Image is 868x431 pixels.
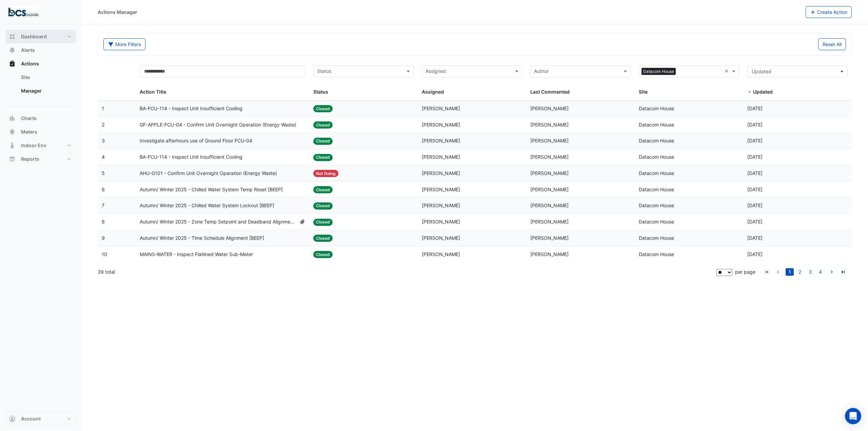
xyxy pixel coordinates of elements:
[102,187,105,192] span: 6
[21,33,47,40] span: Dashboard
[530,154,569,160] span: [PERSON_NAME]
[16,84,76,98] a: Manager
[639,187,674,192] span: Datacom House
[530,251,569,257] span: [PERSON_NAME]
[313,154,333,161] span: Closed
[140,153,242,161] span: BA-FCU-114 - Inspect Unit Insufficient Cooling
[9,129,16,135] app-icon: Meters
[639,170,674,176] span: Datacom House
[422,219,460,224] span: [PERSON_NAME]
[102,202,104,208] span: 7
[102,170,105,176] span: 5
[805,268,815,276] li: page 3
[5,71,76,100] div: Actions
[102,154,105,160] span: 4
[796,268,804,276] a: 2
[313,121,333,129] span: Closed
[98,263,715,280] div: 39 total
[21,415,41,422] span: Account
[747,154,763,160] span: 2025-06-17T12:59:13.197
[753,89,773,95] span: Updated
[845,408,861,424] div: Open Intercom Messenger
[639,122,674,128] span: Datacom House
[530,170,569,176] span: [PERSON_NAME]
[747,65,848,77] button: Updated
[5,139,76,152] button: Indoor Env
[806,6,852,18] button: Create Action
[9,156,16,162] app-icon: Reports
[313,186,333,193] span: Closed
[725,67,730,75] span: Clear
[422,89,444,95] span: Assigned
[747,170,763,176] span: 2025-05-30T09:26:06.241
[313,251,333,258] span: Closed
[818,38,846,50] button: Reset All
[639,89,648,95] span: Site
[140,186,283,194] span: Autumn/ Winter 2025 - Chilled Water System Temp Reset [BEEP]
[530,89,570,95] span: Last Commented
[5,112,76,125] button: Charts
[313,235,333,242] span: Closed
[140,137,252,145] span: Investigate afterhours use of Ground Floor FCU-04
[735,269,755,275] span: per page
[530,202,569,208] span: [PERSON_NAME]
[785,268,795,276] li: page 1
[103,38,145,50] button: More Filters
[21,60,39,67] span: Actions
[422,187,460,192] span: [PERSON_NAME]
[747,138,763,143] span: 2025-07-02T07:11:28.544
[102,105,104,111] span: 1
[102,219,105,224] span: 8
[5,152,76,166] button: Reports
[140,89,166,95] span: Action Title
[5,30,76,43] button: Dashboard
[639,105,674,111] span: Datacom House
[140,170,277,177] span: AHU-G101 - Confirm Unit Overnight Operation (Energy Waste)
[422,138,460,143] span: [PERSON_NAME]
[422,202,460,208] span: [PERSON_NAME]
[747,202,763,208] span: 2025-05-30T09:06:55.830
[639,219,674,224] span: Datacom House
[140,202,274,210] span: Autumn/ Winter 2025 - Chilled Water System Lockout [BEEP]
[747,219,763,224] span: 2025-05-30T09:06:07.246
[639,235,674,241] span: Datacom House
[747,251,763,257] span: 2025-05-06T13:30:48.212
[8,5,39,19] img: Company Logo
[530,122,569,128] span: [PERSON_NAME]
[747,187,763,192] span: 2025-05-30T09:08:05.074
[102,138,105,143] span: 3
[422,105,460,111] span: [PERSON_NAME]
[21,156,39,162] span: Reports
[140,218,297,226] span: Autumn/ Winter 2025 - Zone Temp Setpoint and Deadband Alignment [BEEP]
[795,268,805,276] li: page 2
[313,219,333,226] span: Closed
[102,251,107,257] span: 10
[747,122,763,128] span: 2025-07-02T07:12:55.388
[313,170,338,177] span: Not Doing
[102,122,104,128] span: 2
[786,268,794,276] a: 1
[102,235,105,241] span: 9
[422,251,460,257] span: [PERSON_NAME]
[639,202,674,208] span: Datacom House
[774,268,782,276] a: go to previous page
[140,121,296,129] span: GF-APPLE-FCU-04 - Confirm Unit Overnight Operation (Energy Waste)
[839,268,847,276] a: go to last page
[21,142,46,149] span: Indoor Env
[747,105,763,111] span: 2025-07-25T14:19:00.660
[9,115,16,122] app-icon: Charts
[9,142,16,149] app-icon: Indoor Env
[639,138,674,143] span: Datacom House
[9,60,16,67] app-icon: Actions
[140,251,253,258] span: MAINS-WATER - Inspect Flatlined Water Sub-Meter
[422,154,460,160] span: [PERSON_NAME]
[16,71,76,84] a: Site
[422,235,460,241] span: [PERSON_NAME]
[313,138,333,145] span: Closed
[313,89,328,95] span: Status
[530,138,569,143] span: [PERSON_NAME]
[5,57,76,71] button: Actions
[639,251,674,257] span: Datacom House
[140,105,242,113] span: BA-FCU-114 - Inspect Unit Insufficient Cooling
[639,154,674,160] span: Datacom House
